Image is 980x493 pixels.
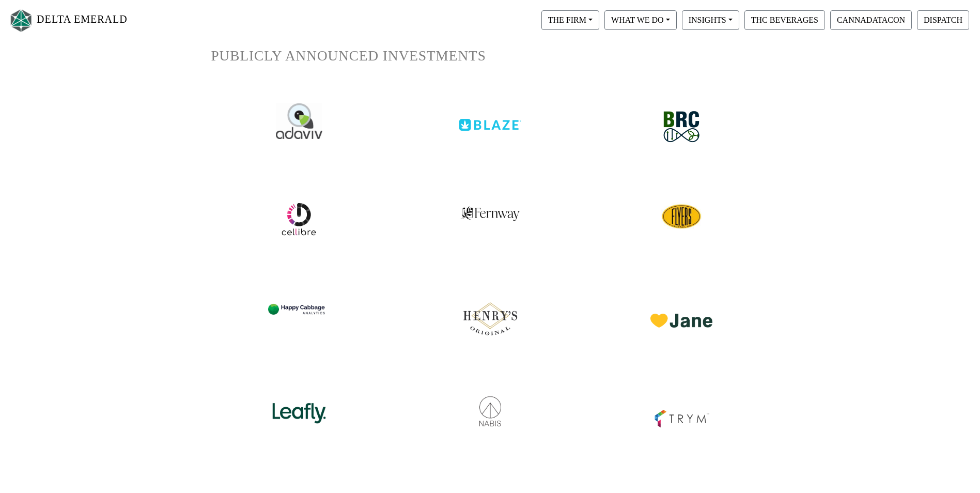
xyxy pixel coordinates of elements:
[650,288,712,328] img: jane
[661,196,702,237] img: cellibre
[8,4,128,37] a: DELTA EMERALD
[742,15,828,24] a: THC BEVERAGES
[650,385,712,432] img: trym
[459,103,521,131] img: blaze
[682,10,739,30] button: INSIGHTS
[459,385,521,428] img: nabis
[268,288,330,326] img: hca
[541,10,599,30] button: THE FIRM
[604,10,677,30] button: WHAT WE DO
[917,10,969,30] button: DISPATCH
[268,385,330,428] img: leafly
[460,196,520,222] img: fernway
[276,103,322,139] img: adaviv
[744,10,825,30] button: THC BEVERAGES
[830,10,912,30] button: CANNADATACON
[211,48,769,65] h1: PUBLICLY ANNOUNCED INVESTMENTS
[281,201,317,237] img: cellibre
[8,7,34,34] img: Logo
[656,103,707,150] img: brc
[914,15,972,24] a: DISPATCH
[459,288,521,340] img: henrys
[828,15,914,24] a: CANNADATACON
